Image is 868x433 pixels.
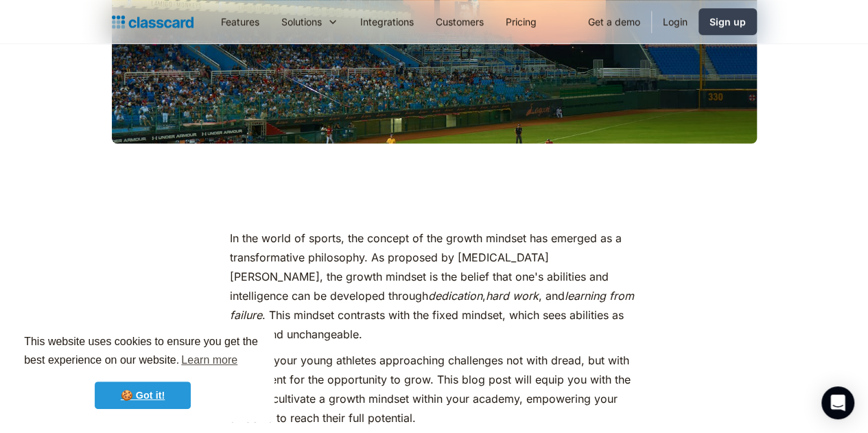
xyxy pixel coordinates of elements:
[270,6,349,37] div: Solutions
[95,382,191,409] a: dismiss cookie message
[652,6,699,37] a: Login
[486,289,539,303] em: hard work
[349,6,425,37] a: Integrations
[577,6,651,37] a: Get a demo
[24,333,261,371] span: This website uses cookies to ensure you get the best experience on our website.
[821,386,854,419] div: Open Intercom Messenger
[281,14,322,29] div: Solutions
[230,289,634,322] em: learning from failure
[425,6,495,37] a: Customers
[112,12,193,32] a: home
[11,320,274,422] div: cookieconsent
[230,351,639,428] p: Imagine your young athletes approaching challenges not with dread, but with excitement for the op...
[179,350,239,371] a: learn more about cookies
[495,6,548,37] a: Pricing
[210,6,270,37] a: Features
[709,14,746,29] div: Sign up
[230,229,639,344] p: In the world of sports, the concept of the growth mindset has emerged as a transformative philoso...
[699,8,757,35] a: Sign up
[428,289,482,303] em: dedication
